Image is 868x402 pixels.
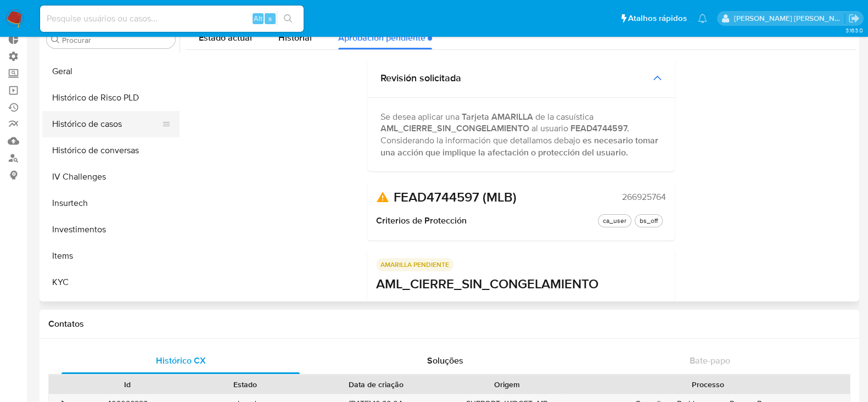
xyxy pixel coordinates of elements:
[42,269,180,295] button: KYC
[690,354,730,367] span: Bate-papo
[427,354,463,367] span: Soluções
[42,111,171,137] button: Histórico de casos
[574,379,842,390] div: Processo
[254,13,262,24] span: Alt
[76,379,178,390] div: Id
[51,35,60,44] button: Procurar
[268,13,272,24] span: s
[734,13,845,24] p: andrea.asantos@mercadopago.com.br
[62,35,171,45] input: Procurar
[42,216,180,243] button: Investimentos
[277,11,299,26] button: search-icon
[312,379,440,390] div: Data de criação
[848,13,860,24] a: Sair
[42,295,180,322] button: Lista Interna
[42,164,180,190] button: IV Challenges
[40,12,304,26] input: Pesquise usuários ou casos...
[42,137,180,164] button: Histórico de conversas
[456,379,558,390] div: Origem
[845,26,863,35] span: 3.163.0
[628,13,687,24] span: Atalhos rápidos
[698,14,707,23] a: Notificações
[48,319,850,330] h1: Contatos
[194,379,296,390] div: Estado
[42,85,180,111] button: Histórico de Risco PLD
[156,354,206,367] span: Histórico CX
[42,190,180,216] button: Insurtech
[42,58,180,85] button: Geral
[42,243,180,269] button: Items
